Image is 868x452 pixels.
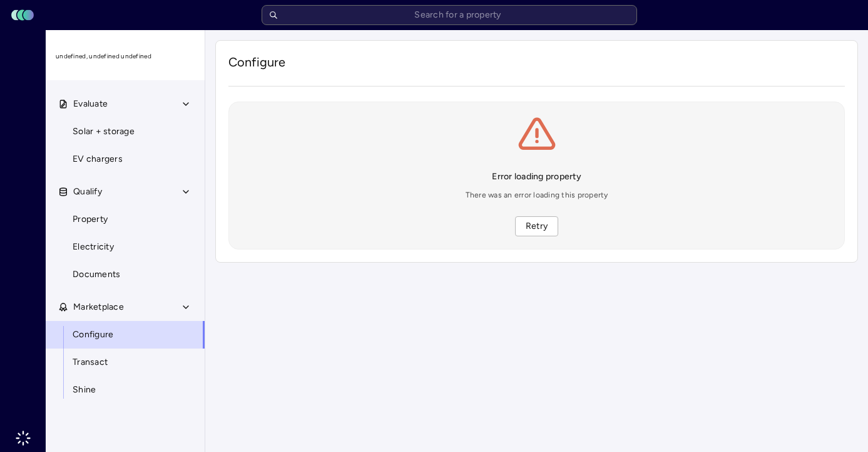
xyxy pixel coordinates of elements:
[73,300,124,314] span: Marketplace
[492,170,581,184] div: Error loading property
[228,53,845,71] h1: Configure
[46,293,206,321] button: Marketplace
[56,51,196,61] span: undefined, undefined undefined
[45,349,205,376] a: Transact
[45,118,205,145] a: Solar + storage
[45,145,205,173] a: EV chargers
[45,321,205,349] a: Configure
[526,219,548,233] span: Retry
[45,376,205,404] a: Shine
[73,383,96,397] span: Shine
[46,90,206,118] button: Evaluate
[45,233,205,261] a: Electricity
[73,240,114,254] span: Electricity
[515,216,558,236] button: Retry
[262,5,637,25] input: Search for a property
[45,261,205,288] a: Documents
[73,97,108,111] span: Evaluate
[73,152,123,166] span: EV chargers
[73,268,120,281] span: Documents
[73,328,113,342] span: Configure
[73,185,102,199] span: Qualify
[46,178,206,206] button: Qualify
[45,206,205,233] a: Property
[73,125,135,139] span: Solar + storage
[73,355,108,369] span: Transact
[466,189,608,201] div: There was an error loading this property
[73,213,108,226] span: Property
